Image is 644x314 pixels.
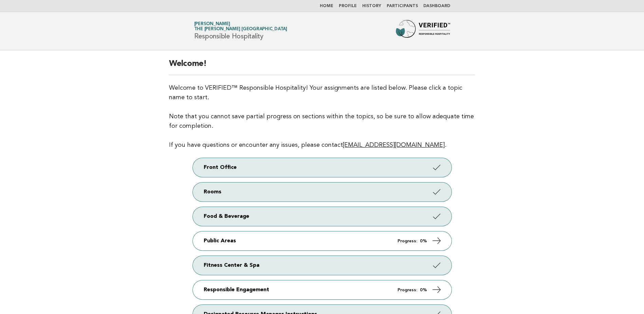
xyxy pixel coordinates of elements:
[398,239,417,243] em: Progress:
[169,58,475,75] h2: Welcome!
[387,4,418,8] a: Participants
[194,27,287,32] span: The [PERSON_NAME] [GEOGRAPHIC_DATA]
[193,182,452,202] a: Rooms
[193,158,452,177] a: Front Office
[194,22,287,31] a: [PERSON_NAME]The [PERSON_NAME] [GEOGRAPHIC_DATA]
[194,22,287,40] h1: Responsible Hospitality
[169,83,475,150] p: Welcome to VERIFIED™ Responsible Hospitality! Your assignments are listed below. Please click a t...
[339,4,357,8] a: Profile
[420,288,427,292] strong: 0%
[320,4,333,8] a: Home
[193,256,452,275] a: Fitness Center & Spa
[362,4,381,8] a: History
[193,231,452,250] a: Public Areas Progress: 0%
[420,239,427,243] strong: 0%
[193,280,452,299] a: Responsible Engagement Progress: 0%
[193,207,452,226] a: Food & Beverage
[343,142,445,148] a: [EMAIL_ADDRESS][DOMAIN_NAME]
[398,288,417,292] em: Progress:
[423,4,450,8] a: Dashboard
[396,20,450,42] img: Forbes Travel Guide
